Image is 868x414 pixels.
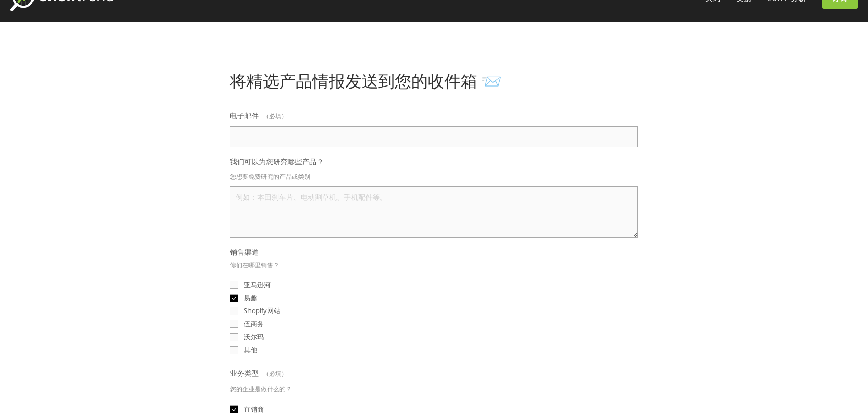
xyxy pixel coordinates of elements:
input: 沃尔玛 [230,333,238,341]
span: 伍商务 [244,319,264,329]
span: 亚马逊河 [244,280,271,290]
p: 您想要免费研究的产品或类别 [230,169,638,184]
span: 易趣 [244,293,257,303]
input: 亚马逊河 [230,281,238,289]
p: 你们在哪里销售？ [230,257,279,273]
input: 直销商 [230,405,238,413]
span: 销售渠道 [230,247,259,257]
span: 沃尔玛 [244,332,264,342]
span: 业务类型 [230,368,259,378]
input: Shopify网站 [230,307,238,315]
span: （必填） [263,109,288,124]
span: （必填） [263,366,288,382]
p: 您的企业是做什么的？ [230,382,292,397]
span: 其他 [244,345,257,355]
input: 易趣 [230,294,238,302]
span: 电子邮件 [230,111,259,121]
span: 我们可以为您研究哪些产品？ [230,157,324,167]
input: 其他 [230,346,238,354]
input: 伍商务 [230,320,238,328]
h1: 将精选产品情报发送到您的收件箱 📨 [230,71,638,91]
span: Shopify网站 [244,306,280,316]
